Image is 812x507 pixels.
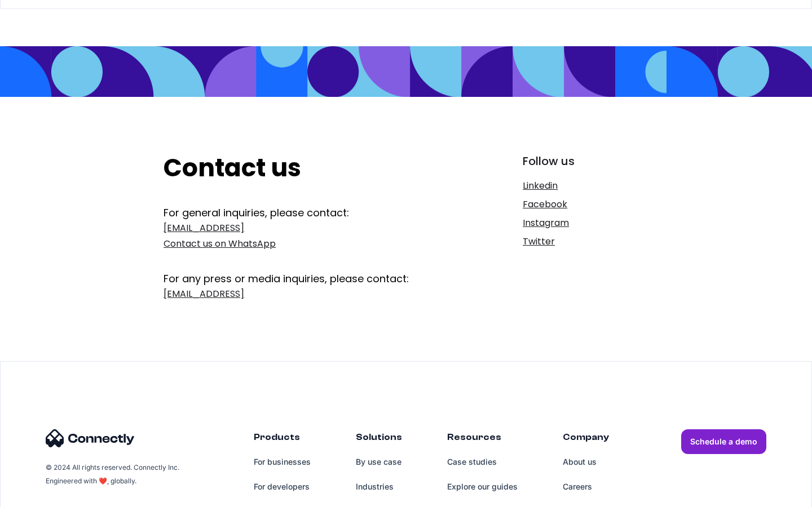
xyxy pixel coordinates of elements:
div: Resources [447,429,518,450]
a: By use case [356,450,402,474]
div: Products [254,429,311,450]
a: [EMAIL_ADDRESS]Contact us on WhatsApp [164,220,449,252]
h2: Contact us [164,153,449,183]
a: Explore our guides [447,474,518,499]
a: Case studies [447,450,518,474]
a: For businesses [254,450,311,474]
a: Industries [356,474,402,499]
a: For developers [254,474,311,499]
div: © 2024 All rights reserved. Connectly Inc. Engineered with ❤️, globally. [46,461,181,488]
div: Follow us [523,153,648,169]
form: Get In Touch Form [164,206,449,305]
ul: Language list [23,487,68,503]
div: Solutions [356,429,402,450]
a: Careers [563,474,609,499]
a: Instagram [523,215,648,231]
div: For any press or media inquiries, please contact: [164,255,449,286]
a: Facebook [523,197,648,212]
a: Schedule a demo [681,429,766,454]
a: Linkedin [523,178,648,194]
div: For general inquiries, please contact: [164,206,449,220]
a: [EMAIL_ADDRESS] [164,286,449,302]
a: Twitter [523,234,648,250]
div: Company [563,429,609,450]
a: About us [563,450,609,474]
aside: Language selected: English [11,487,68,503]
img: Connectly Logo [46,429,135,447]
